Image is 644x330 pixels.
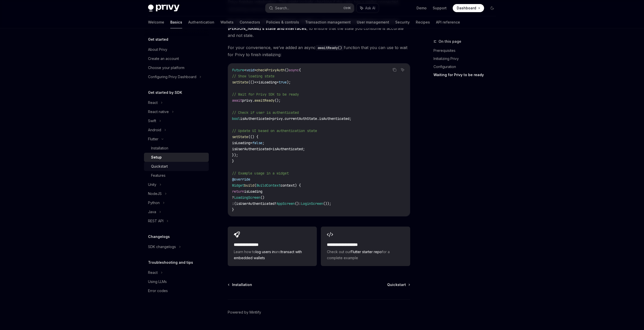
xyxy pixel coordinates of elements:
[457,6,476,11] span: Dashboard
[256,250,275,254] a: log users in
[232,183,244,188] span: Widget
[148,65,184,71] div: Choose your platform
[242,98,254,103] span: privy.
[439,38,461,45] span: On this page
[254,80,258,84] span: =>
[148,127,161,133] div: Android
[277,80,279,84] span: =
[262,141,264,145] span: ;
[323,201,331,206] span: ());
[170,16,182,28] a: Basics
[148,118,156,124] div: Swift
[387,282,406,287] span: Quickstart
[343,6,351,10] span: Ctrl K
[232,177,250,182] span: @override
[232,68,244,72] span: Future
[232,98,242,103] span: await
[232,282,252,287] span: Installation
[275,98,281,103] span: ();
[453,4,484,12] a: Dashboard
[260,195,264,200] span: ()
[271,147,273,151] span: =
[148,200,160,206] div: Python
[252,141,262,145] span: false
[232,147,271,151] span: isUserAuthenticated
[148,47,167,53] div: About Privy
[232,80,248,84] span: setState
[254,98,275,103] span: awaitReady
[151,163,168,169] div: Quickstart
[148,36,168,42] h5: Get started
[234,195,260,200] span: LoadingScreen
[416,16,430,28] a: Recipes
[244,183,254,188] span: build
[273,147,305,151] span: isAuthenticated;
[228,227,317,266] a: **** **** **** *Learn how tolog users inandtransact with embedded wallets
[433,55,500,63] a: Initializing Privy
[232,74,275,78] span: // Show loading state
[254,68,256,72] span: >
[144,171,209,180] a: Features
[351,250,382,254] a: Flutter starter repo
[316,45,344,51] code: awaitReady()
[144,144,209,153] a: Installation
[488,4,496,12] button: Toggle dark mode
[148,100,158,106] div: React
[232,128,317,133] span: // Update UI based on authentication state
[417,6,427,11] a: Demo
[395,16,410,28] a: Security
[232,171,289,175] span: // Example usage in a widget
[357,4,379,13] button: Ask AI
[148,244,176,250] div: SDK changelogs
[285,68,289,72] span: ()
[148,182,156,188] div: Unity
[228,282,252,287] a: Installation
[246,68,254,72] span: void
[271,116,273,121] span: =
[220,16,234,28] a: Wallets
[148,109,169,115] div: React native
[254,183,256,188] span: (
[248,135,258,139] span: (() {
[250,141,252,145] span: =
[148,288,168,294] div: Error codes
[279,80,287,84] span: true
[148,270,158,276] div: React
[148,209,156,215] div: Java
[275,201,277,206] span: ?
[433,47,500,55] a: Prerequisites
[232,153,238,157] span: });
[234,249,311,261] span: Learn how to and
[232,195,234,200] span: ?
[305,16,351,28] a: Transaction management
[436,16,460,28] a: API reference
[234,201,275,206] span: (isUserAuthenticated
[148,259,193,266] h5: Troubleshooting and tips
[144,153,209,162] a: Setup
[144,45,209,54] a: About Privy
[144,63,209,72] a: Choose your platform
[232,189,244,194] span: return
[144,54,209,63] a: Create an account
[265,4,354,13] button: Search...CtrlK
[151,172,165,179] div: Features
[148,136,158,142] div: Flutter
[228,18,410,39] span: , to ensure that the state you consume is accurate and not stale.
[289,68,299,72] span: async
[244,189,262,194] span: isLoading
[299,68,301,72] span: {
[433,71,500,79] a: Waiting for Privy to be ready
[232,110,299,115] span: // Check if user is authenticated
[232,135,248,139] span: setState
[365,6,375,11] span: Ask AI
[244,68,246,72] span: <
[148,56,179,62] div: Create an account
[148,74,196,80] div: Configuring Privy Dashboard
[287,80,291,84] span: );
[148,234,170,240] h5: Changelogs
[144,162,209,171] a: Quickstart
[144,286,209,295] a: Error codes
[144,277,209,286] a: Using LLMs
[301,201,323,206] span: LoginScreen
[148,16,164,28] a: Welcome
